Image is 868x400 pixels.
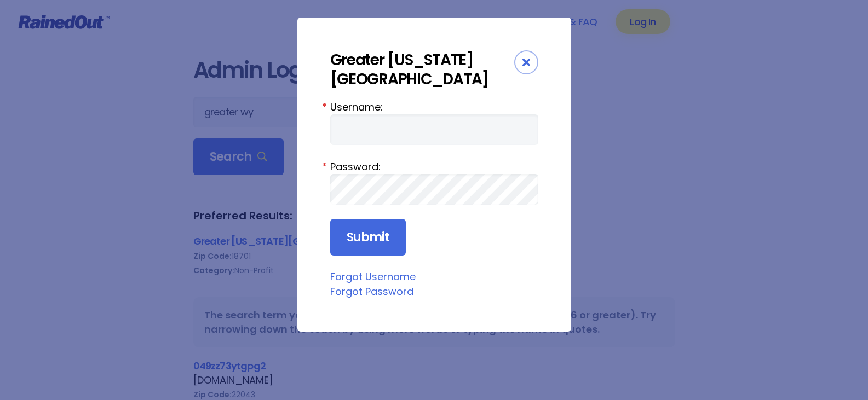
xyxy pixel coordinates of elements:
input: Submit [330,219,406,256]
div: Greater [US_STATE][GEOGRAPHIC_DATA] [330,50,514,89]
div: Close [514,50,538,74]
label: Password: [330,159,538,174]
a: Forgot Password [330,285,413,298]
a: Forgot Username [330,270,416,283]
label: Username: [330,100,538,114]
